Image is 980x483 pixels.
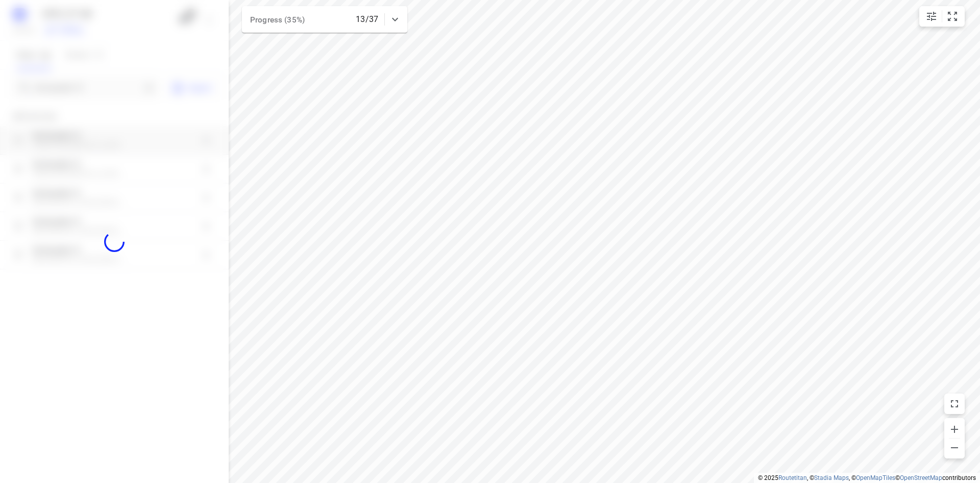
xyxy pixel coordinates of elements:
[856,474,895,481] a: OpenMapTiles
[921,6,942,27] button: Map settings
[250,15,305,25] span: Progress (35%)
[942,6,963,27] button: Fit zoom
[778,474,807,481] a: Routetitan
[356,13,378,26] p: 13/37
[242,6,407,33] div: Progress (35%)13/37
[814,474,849,481] a: Stadia Maps
[919,6,965,27] div: small contained button group
[758,474,976,481] li: © 2025 , © , © © contributors
[900,474,942,481] a: OpenStreetMap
